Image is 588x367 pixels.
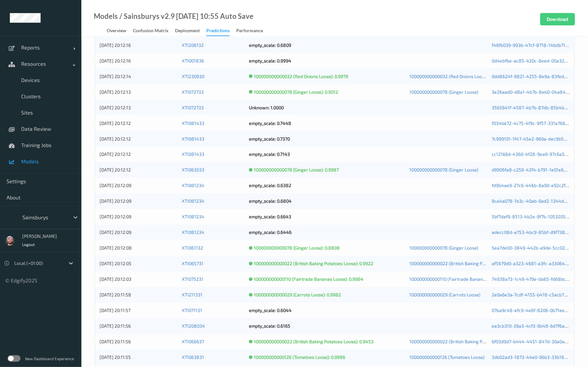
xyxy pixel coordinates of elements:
a: XTI061132 [182,245,203,251]
a: 3e26aad0-d8a1-4b7b-8eb0-04a843928c85 [492,89,584,95]
div: 100000000000126 (Tomatoes Loose): 0.9986 [254,354,346,361]
a: XTI208034 [182,323,205,329]
a: d9906fa8-c259-42f4-b791-1e01e6a768bb [492,167,580,173]
a: XTI075231 [182,277,203,282]
div: [DATE] 20:12:13 [100,89,177,95]
a: 9ca4a078-1b3c-40ab-9ad2-1344dd7b1e60 [492,198,581,204]
a: 6f03d9d7-b444-4451-847d-30a0a61f3526 [492,339,581,345]
div: empty_scale: 0.6643 [249,214,291,220]
div: Confusion matrix [133,27,169,35]
div: empty_scale: 0.6382 [249,183,291,189]
a: 100000000000078 (Ginger Loose) [409,167,478,173]
a: XTI081433 [182,136,204,142]
div: [DATE] 20:12:12 [100,167,177,173]
div: [DATE] 20:12:09 [100,214,177,220]
div: 100000000000078 (Ginger Loose): 0.9012 [254,89,338,95]
a: f034be72-4c75-4f9c-9f57-331a766a3b8e [492,120,579,126]
a: XTI206132 [182,42,204,48]
a: 100000000000078 (Ginger Loose) [409,89,478,95]
div: Unknown: 1.0000 [249,104,284,111]
a: 74938a73-1c49-479e-bb65-fd68bcf2d6e8 [492,277,581,282]
div: [DATE] 20:12:08 [100,245,177,251]
button: Download [540,13,575,25]
a: XTI081433 [182,120,204,126]
a: Predictions [206,26,236,36]
a: af5679d0-a323-4681-a3fc-a330647d99ad [492,261,581,266]
div: 100000000000032 (Red Onions Loose): 0.9979 [254,73,349,80]
div: 100000000000022 (British Baking Potatoes Loose): 0.9922 [254,261,374,267]
a: XTI066637 [182,339,204,345]
a: XTI063033 [182,167,204,173]
div: [DATE] 20:12:16 [100,58,177,64]
div: 100000000000022 (British Baking Potatoes Loose): 0.9453 [254,339,374,345]
div: empty_scale: 0.6809 [249,42,291,48]
div: [DATE] 20:11:56 [100,323,177,330]
a: 3db02ad3-1873-44e0-96b3-33b19a50013d [492,355,582,360]
a: XTI063831 [182,355,204,360]
a: 100000000000078 (Ginger Loose) [409,245,478,251]
div: [DATE] 20:12:13 [100,104,177,111]
a: 5ea7de00-3849-442b-a9de-5cc02ad5da8f [492,245,583,251]
div: empty_scale: 0.7143 [249,151,290,158]
div: [DATE] 20:12:09 [100,198,177,205]
div: [DATE] 20:12:12 [100,120,177,127]
div: empty_scale: 0.7370 [249,136,290,142]
div: empty_scale: 0.6165 [249,323,290,330]
a: fd9b4ae9-27c6-446b-8a90-e92c2f0ae796 [492,183,581,188]
div: / Sainsburys v2.9 [DATE] 10:55 Auto Save [118,13,253,20]
div: 100000000000110 (Fairtrade Bananas Loose): 0.9984 [254,276,364,283]
div: 100000000000078 (Ginger Loose): 0.8808 [254,245,340,251]
div: [DATE] 20:12:14 [100,73,177,80]
div: 100000000000029 (Carrots Loose): 0.9982 [254,292,341,298]
a: cc12166d-4360-4f28-9ea9-97c6a56ea8d8 [492,152,581,157]
a: 07ba9c48-efc9-4e6f-8206-0b71eeac4637 [492,308,580,313]
div: Overview [107,27,126,35]
a: adecc08d-a753-4bc9-85bf-d9f7385cbfe2 [492,230,580,235]
a: XTI072733 [182,89,204,95]
a: XTI211331 [182,292,202,298]
div: [DATE] 20:12:12 [100,151,177,158]
a: XTI081234 [182,214,204,220]
a: ea3cb310-39a3-4cf3-9b48-6d7f6a7e9591 [492,323,580,329]
a: 100000000000022 (British Baking Potatoes Loose) [409,261,513,266]
div: Performance [236,27,263,35]
a: 7c999101-1f47-45e2-960a-dec9b58d524f [492,136,579,142]
a: 5bf7daf9-8513-4b2e-9f7b-1053205c7fc7 [492,214,577,220]
a: Models [94,13,118,20]
div: [DATE] 20:12:09 [100,183,177,189]
a: Deployment [175,26,206,35]
a: XTI081234 [182,183,204,188]
div: [DATE] 20:12:09 [100,229,177,236]
div: empty_scale: 0.7448 [249,120,291,127]
div: empty_scale: 0.6044 [249,307,292,314]
a: Overview [107,26,133,35]
a: 0d4ebfbe-ac85-420c-8eed-00a326f2a742 [492,58,582,63]
div: [DATE] 20:12:05 [100,261,177,267]
a: 100000000000126 (Tomatoes Loose) [409,355,485,360]
a: 0dd8624f-9821-4255-8e9a-83fed7f3b2fb [492,74,580,79]
a: f46fb039-993b-47cf-8718-14bdb717477b [492,42,578,48]
a: XTI071131 [182,308,202,313]
div: [DATE] 20:12:12 [100,136,177,142]
a: XTI081234 [182,198,204,204]
div: Predictions [206,27,230,36]
div: [DATE] 20:11:55 [100,354,177,361]
a: Performance [236,26,269,35]
a: XTI081234 [182,230,204,235]
div: 100000000000078 (Ginger Loose): 0.9987 [254,167,339,173]
div: [DATE] 20:12:16 [100,42,177,48]
a: 100000000000110 (Fairtrade Bananas Loose) [409,277,502,282]
div: [DATE] 20:11:58 [100,292,177,298]
a: XTI001836 [182,58,204,63]
a: Confusion matrix [133,26,175,35]
a: 100000000000032 (Red Onions Loose) [409,74,488,79]
div: [DATE] 20:11:56 [100,339,177,345]
a: 100000000000022 (British Baking Potatoes Loose) [409,339,513,345]
div: [DATE] 20:11:57 [100,307,177,314]
a: XTI072733 [182,105,204,110]
div: empty_scale: 0.6446 [249,229,292,236]
div: [DATE] 20:12:03 [100,276,177,283]
a: 2e0a6e3a-7cdf-4155-b418-c5acb7462adb [492,292,580,298]
div: empty_scale: 0.9994 [249,58,291,64]
a: XTI065731 [182,261,203,266]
